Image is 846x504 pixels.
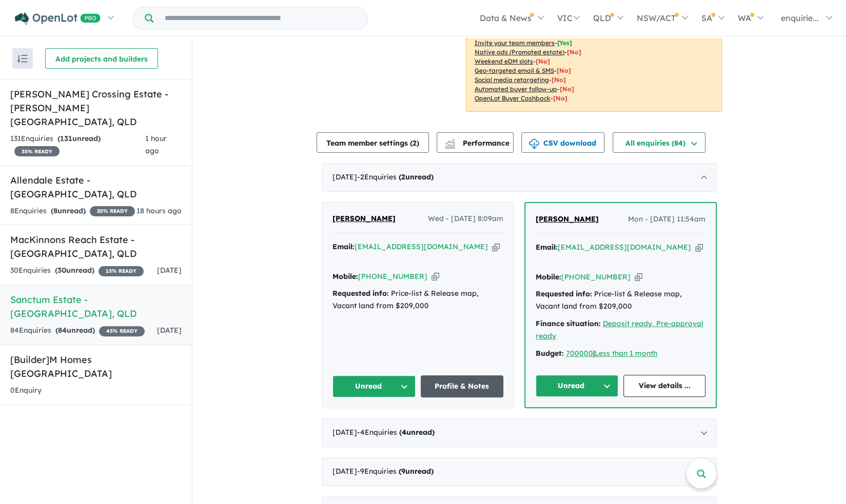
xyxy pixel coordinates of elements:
strong: ( unread) [55,266,94,275]
span: [No] [560,85,574,93]
strong: ( unread) [51,206,86,215]
div: 84 Enquir ies [10,325,145,337]
a: Deposit ready, Pre-approval ready [536,319,703,340]
strong: ( unread) [55,326,95,335]
span: [DATE] [157,326,182,335]
strong: Finance situation: [536,319,601,328]
u: OpenLot Buyer Cashback [475,94,550,102]
a: [PHONE_NUMBER] [561,272,631,281]
strong: Requested info: [536,289,592,298]
span: [No] [552,76,566,84]
div: Price-list & Release map, Vacant land from $209,000 [332,288,503,312]
span: Mon - [DATE] 11:54am [628,213,705,226]
u: Geo-targeted email & SMS [475,67,554,74]
div: 0 Enquir y [10,385,42,397]
span: Performance [446,138,509,148]
div: 8 Enquir ies [10,205,135,217]
img: Openlot PRO Logo White [15,12,101,25]
span: 20 % READY [90,206,135,216]
a: [EMAIL_ADDRESS][DOMAIN_NAME] [558,243,691,252]
button: All enquiries (84) [613,132,705,153]
div: Price-list & Release map, Vacant land from $209,000 [536,288,705,313]
span: [DATE] [157,266,182,275]
u: Native ads (Promoted estate) [475,48,564,56]
span: 30 [57,266,66,275]
button: Unread [332,375,416,397]
span: 1 hour ago [145,134,167,155]
span: - 2 Enquir ies [357,172,434,182]
span: 84 [58,326,67,335]
button: Copy [492,241,500,252]
h5: [Builder] M Homes [GEOGRAPHIC_DATA] [10,353,182,380]
strong: ( unread) [57,134,101,143]
span: [PERSON_NAME] [536,214,599,224]
span: 35 % READY [14,146,60,156]
button: Copy [695,242,703,253]
span: enquirie... [781,13,819,23]
strong: Budget: [536,349,564,358]
span: 9 [401,467,405,476]
h5: MacKinnons Reach Estate - [GEOGRAPHIC_DATA] , QLD [10,233,182,260]
div: 131 Enquir ies [10,133,145,157]
a: [EMAIL_ADDRESS][DOMAIN_NAME] [355,242,488,251]
img: download icon [529,139,539,149]
a: 700000 [566,349,593,358]
strong: Requested info: [332,289,389,298]
strong: ( unread) [399,428,435,437]
div: [DATE] [322,457,717,486]
span: [No] [536,57,550,65]
a: View details ... [623,375,706,397]
img: sort.svg [17,55,28,63]
span: 131 [60,134,72,143]
u: Invite your team members [475,39,555,47]
a: [PERSON_NAME] [332,213,396,225]
a: Less than 1 month [595,349,657,358]
span: - 9 Enquir ies [357,467,434,476]
span: [No] [553,94,567,102]
span: 45 % READY [99,326,145,336]
button: Add projects and builders [45,48,158,69]
span: 4 [402,428,406,437]
span: [PERSON_NAME] [332,214,396,223]
u: Social media retargeting [475,76,549,84]
span: 18 hours ago [136,206,182,215]
img: bar-chart.svg [445,142,455,149]
span: 8 [53,206,57,215]
u: Automated buyer follow-up [475,85,557,93]
u: Weekend eDM slots [475,57,533,65]
h5: Allendale Estate - [GEOGRAPHIC_DATA] , QLD [10,173,182,201]
button: Unread [536,375,618,397]
input: Try estate name, suburb, builder or developer [155,7,365,29]
span: [No] [557,67,571,74]
a: Profile & Notes [421,375,504,397]
span: [ Yes ] [557,39,572,47]
button: Performance [437,132,514,153]
button: Copy [635,272,642,283]
div: [DATE] [322,163,717,192]
a: [PHONE_NUMBER] [358,272,427,281]
span: [No] [567,48,581,56]
img: line-chart.svg [445,139,455,145]
strong: Mobile: [536,272,561,281]
div: 30 Enquir ies [10,265,144,277]
strong: ( unread) [399,172,434,182]
strong: Email: [332,242,355,251]
span: Wed - [DATE] 8:09am [428,213,503,225]
strong: Email: [536,243,558,252]
span: 2 [401,172,405,182]
strong: Mobile: [332,272,358,281]
span: - 4 Enquir ies [357,428,435,437]
strong: ( unread) [399,467,434,476]
h5: Sanctum Estate - [GEOGRAPHIC_DATA] , QLD [10,293,182,320]
h5: [PERSON_NAME] Crossing Estate - [PERSON_NAME][GEOGRAPHIC_DATA] , QLD [10,87,182,129]
div: | [536,348,705,360]
span: 2 [412,138,417,148]
span: 15 % READY [99,266,144,276]
button: CSV download [521,132,604,153]
div: [DATE] [322,418,717,447]
a: [PERSON_NAME] [536,213,599,226]
button: Team member settings (2) [317,132,429,153]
